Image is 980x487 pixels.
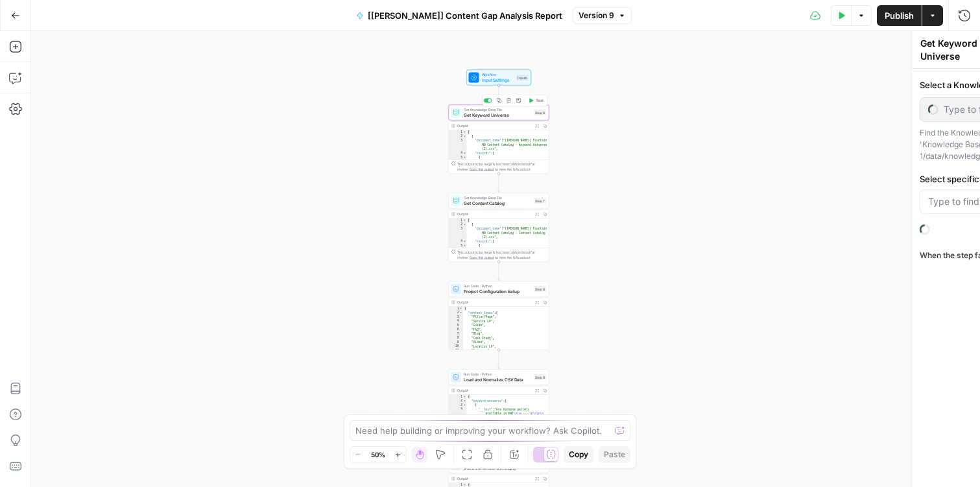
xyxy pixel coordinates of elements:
div: 6 [449,327,463,332]
span: Toggle code folding, rows 1 through 1819 [463,395,467,399]
div: 3 [449,315,463,320]
div: 3 [449,139,467,152]
g: Edge from step_7 to step_8 [498,262,500,281]
div: 4 [449,239,467,244]
span: Toggle code folding, rows 4 through 1358 [463,151,467,156]
span: Publish [885,9,914,22]
span: 50% [371,449,385,460]
div: WorkflowInput SettingsInputs [449,70,549,86]
button: [[PERSON_NAME]] Content Gap Analysis Report [348,5,570,26]
div: 4 [449,151,467,156]
span: Toggle code folding, rows 2 through 1359 [463,134,467,139]
span: Paste [604,449,625,460]
div: Output [457,476,531,481]
div: 10 [449,344,463,349]
div: Output [457,211,531,217]
div: Get Knowledge Base FileGet Keyword UniverseStep 6TestOutput[ { "document_name":"[[PERSON_NAME]] F... [449,105,549,174]
div: 5 [449,156,467,160]
span: Toggle code folding, rows 2 through 1818 [463,399,467,403]
g: Edge from step_8 to step_9 [498,350,500,369]
span: Toggle code folding, rows 2 through 1851 [463,222,467,227]
span: Get Content Catalog [464,200,531,206]
span: Run Code · Python [464,283,531,289]
div: Step 6 [534,110,546,115]
span: Get Knowledge Base File [464,107,531,112]
span: Copy the output [470,255,494,259]
span: [[PERSON_NAME]] Content Gap Analysis Report [368,9,562,22]
div: 1 [449,219,467,223]
button: Publish [877,5,922,26]
g: Edge from start to step_6 [498,86,500,104]
div: Output [457,123,531,128]
button: Copy [564,446,593,463]
div: Output [457,388,531,393]
span: Copy the output [470,167,494,171]
div: 3 [449,403,467,408]
span: Toggle code folding, rows 4 through 1850 [463,239,467,244]
span: Test [536,98,544,104]
span: Toggle code folding, rows 1 through 1360 [463,130,467,135]
span: Run Code · Python [464,372,531,377]
div: 2 [449,311,463,315]
span: Input Settings [482,77,514,83]
span: Toggle code folding, rows 1 through 80 [459,307,463,311]
div: Step 9 [534,374,546,380]
span: Toggle code folding, rows 3 through 13 [463,403,467,408]
div: Step 8 [534,286,546,292]
span: Version 9 [579,10,614,21]
button: Test [526,97,546,105]
div: 1 [449,130,467,135]
div: Get Knowledge Base FileGet Content CatalogStep 7Output[ { "document_name":"[[PERSON_NAME]] Founta... [449,193,549,262]
div: 11 [449,349,463,353]
span: Toggle code folding, rows 5 through 15 [463,156,467,160]
div: Step 7 [534,198,546,204]
div: 7 [449,332,463,337]
div: Output [457,300,531,305]
div: This output is too large & has been abbreviated for review. to view the full content. [457,161,546,172]
span: Workflow [482,72,514,77]
div: This output is too large & has been abbreviated for review. to view the full content. [457,250,546,260]
button: Version 9 [573,7,632,24]
div: 2 [449,134,467,139]
div: 5 [449,244,467,248]
div: Run Code · PythonLoad and Normalize CSV DataStep 9Output{ "keyword_universe":[ { "__text":"Are ho... [449,370,549,438]
div: 3 [449,227,467,240]
div: 1 [449,395,467,399]
span: Project Configuration Setup [464,288,531,294]
span: Toggle code folding, rows 2 through 12 [459,311,463,315]
span: Load and Normalize CSV Data [464,376,531,383]
div: Run Code · PythonProject Configuration SetupStep 8Output{ "content_types":[ "Pillar/Page", "Servi... [449,281,549,350]
div: 9 [449,340,463,345]
div: 1 [449,307,463,311]
div: 2 [449,399,467,403]
div: 5 [449,324,463,328]
span: Toggle code folding, rows 1 through 1852 [463,219,467,223]
span: Get Knowledge Base File [464,195,531,200]
div: Inputs [516,75,529,80]
div: 2 [449,222,467,227]
button: Paste [599,446,630,463]
span: Get Keyword Universe [464,112,531,118]
div: 4 [449,407,467,433]
g: Edge from step_6 to step_7 [498,174,500,193]
div: 4 [449,319,463,324]
span: Toggle code folding, rows 5 through 19 [463,244,467,248]
div: 8 [449,336,463,340]
span: Copy [569,449,588,460]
